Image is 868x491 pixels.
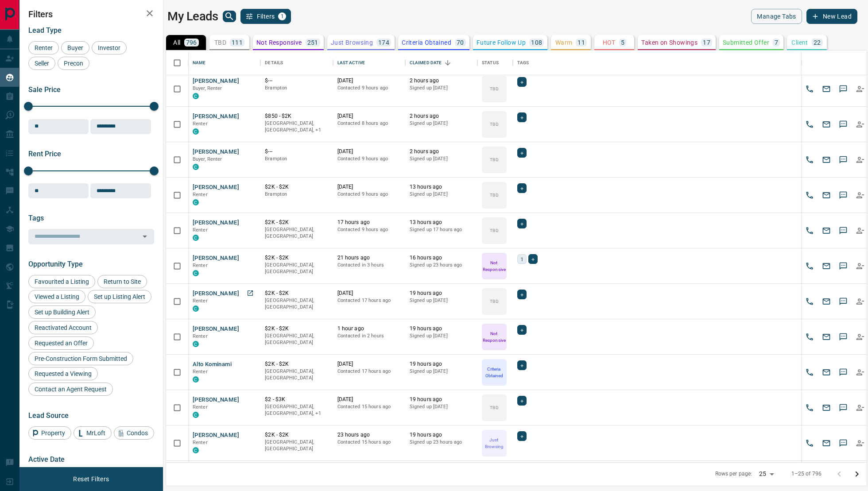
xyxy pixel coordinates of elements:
div: Name [193,50,206,75]
span: Set up Listing Alert [91,293,148,300]
div: Name [188,50,260,75]
button: Alto Kominami [193,360,232,369]
p: [DATE] [337,290,401,297]
div: Tags [517,50,529,75]
div: Details [265,50,283,75]
p: 19 hours ago [410,290,473,297]
p: [DATE] [337,396,401,403]
p: TBD [490,121,498,128]
div: + [517,396,527,406]
p: 17 hours ago [337,219,401,226]
p: [DATE] [337,360,401,368]
p: 22 [814,39,821,46]
button: Reallocate [853,118,867,131]
svg: Sms [839,439,848,448]
div: condos.ca [193,341,199,347]
p: Contacted in 2 hours [337,332,401,340]
button: Call [803,224,816,237]
svg: Reallocate [856,368,864,377]
span: 1 [520,255,523,263]
div: Property [28,426,71,440]
div: + [517,290,527,299]
svg: Reallocate [856,262,864,271]
p: Just Browsing [331,39,373,46]
p: Signed up [DATE] [410,368,473,375]
svg: Call [805,297,814,306]
p: Signed up [DATE] [410,191,473,198]
svg: Email [822,297,831,306]
span: Tags [28,214,44,222]
button: Email [820,189,833,202]
p: Client [791,39,808,46]
span: Buyer, Renter [193,156,222,162]
button: SMS [837,224,850,237]
div: Status [477,50,513,75]
div: Last Active [333,50,405,75]
button: Email [820,259,833,273]
span: Renter [193,404,208,410]
div: Claimed Date [410,50,442,75]
div: + [517,431,527,441]
p: 19 hours ago [410,396,473,403]
p: Toronto [265,120,328,134]
div: Buyer [61,41,89,54]
button: Email [820,330,833,344]
p: [GEOGRAPHIC_DATA], [GEOGRAPHIC_DATA] [265,262,328,275]
button: SMS [837,295,850,308]
button: SMS [837,330,850,344]
p: $--- [265,77,328,85]
div: Last Active [337,50,365,75]
svg: Sms [839,120,848,129]
p: TBD [214,39,226,46]
svg: Call [805,332,814,341]
p: Signed up [DATE] [410,332,473,340]
span: Set up Building Alert [31,309,93,316]
span: Viewed a Listing [31,293,82,300]
button: SMS [837,118,850,131]
p: [GEOGRAPHIC_DATA], [GEOGRAPHIC_DATA] [265,226,328,240]
button: Reallocate [853,189,867,202]
div: Condos [114,426,154,440]
p: [DATE] [337,77,401,85]
button: Reallocate [853,153,867,166]
svg: Sms [839,403,848,412]
span: + [520,396,523,405]
span: Buyer, Renter [193,85,222,91]
p: $2 - $3K [265,396,328,403]
span: Lead Source [28,411,69,420]
button: Go to next page [848,465,866,483]
svg: Email [822,191,831,200]
p: Contacted 9 hours ago [337,85,401,92]
button: SMS [837,259,850,273]
p: 13 hours ago [410,219,473,226]
button: [PERSON_NAME] [193,254,239,263]
svg: Call [805,155,814,164]
svg: Email [822,262,831,271]
button: SMS [837,153,850,166]
button: Reallocate [853,259,867,273]
span: + [520,325,523,334]
button: Email [820,366,833,379]
svg: Call [805,191,814,200]
p: [DATE] [337,148,401,155]
p: $2K - $2K [265,219,328,226]
button: SMS [837,82,850,96]
p: 251 [307,39,318,46]
p: TBD [490,298,498,305]
svg: Email [822,226,831,235]
svg: Call [805,368,814,377]
p: All [173,39,180,46]
span: Favourited a Listing [31,278,92,285]
span: Renter [193,333,208,339]
span: Buyer [64,44,86,51]
p: 2 hours ago [410,148,473,155]
button: [PERSON_NAME] [193,290,239,298]
p: Contacted in 3 hours [337,262,401,269]
span: + [520,77,523,86]
p: 13 hours ago [410,183,473,191]
button: Call [803,153,816,166]
p: TBD [490,85,498,92]
div: condos.ca [193,128,199,135]
h1: My Leads [167,9,218,23]
svg: Sms [839,368,848,377]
